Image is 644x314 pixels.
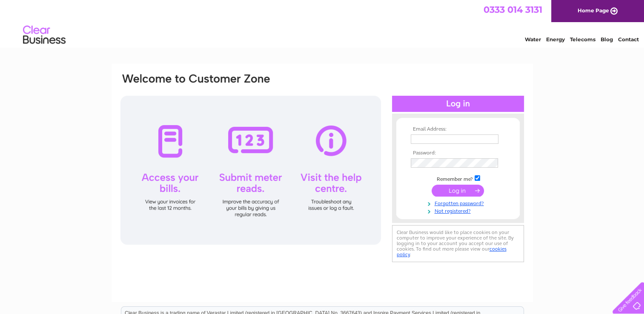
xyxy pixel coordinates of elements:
[432,185,484,197] input: Submit
[618,36,639,43] a: Contact
[392,225,524,262] div: Clear Business would like to place cookies on your computer to improve your experience of the sit...
[601,36,613,43] a: Blog
[23,22,66,48] img: logo.png
[121,5,524,41] div: Clear Business is a trading name of Verastar Limited (registered in [GEOGRAPHIC_DATA] No. 3667643...
[409,174,507,183] td: Remember me?
[409,150,507,156] th: Password:
[411,199,507,207] a: Forgotten password?
[409,126,507,132] th: Email Address:
[397,246,507,257] a: cookies policy
[546,36,565,43] a: Energy
[411,206,507,214] a: Not registered?
[525,36,541,43] a: Water
[484,4,542,15] a: 0333 014 3131
[570,36,595,43] a: Telecoms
